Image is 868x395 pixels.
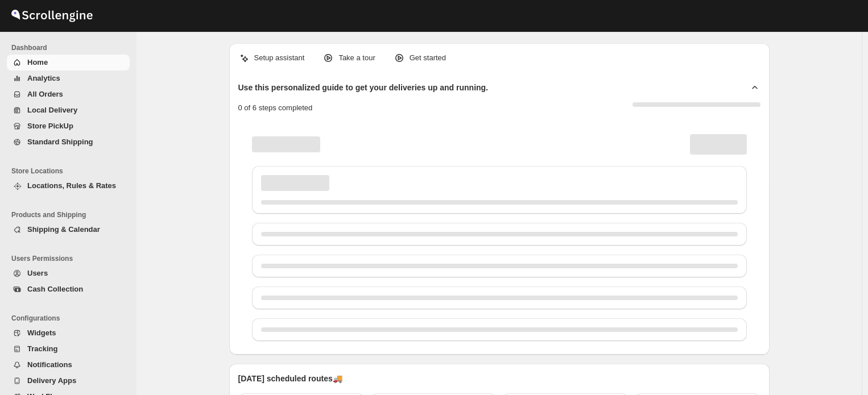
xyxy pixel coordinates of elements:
span: Delivery Apps [27,376,76,385]
span: Widgets [27,329,56,337]
span: Home [27,58,48,66]
span: All Orders [27,90,63,98]
span: Local Delivery [27,106,77,114]
span: Configurations [11,314,131,323]
button: Users [7,265,130,281]
button: Cash Collection [7,281,130,297]
button: All Orders [7,86,130,102]
span: Analytics [27,74,60,82]
button: Home [7,55,130,70]
p: [DATE] scheduled routes 🚚 [238,373,760,384]
span: Store Locations [11,167,131,176]
button: Shipping & Calendar [7,222,130,238]
span: Dashboard [11,43,131,52]
p: 0 of 6 steps completed [238,102,313,114]
button: Locations, Rules & Rates [7,178,130,194]
span: Notifications [27,360,72,369]
span: Store PickUp [27,122,73,130]
span: Tracking [27,344,57,353]
span: Users [27,269,48,277]
button: Delivery Apps [7,373,130,389]
button: Tracking [7,341,130,357]
span: Standard Shipping [27,138,93,146]
button: Widgets [7,325,130,341]
span: Locations, Rules & Rates [27,181,116,190]
span: Cash Collection [27,285,83,293]
span: Products and Shipping [11,210,131,219]
span: Users Permissions [11,254,131,263]
span: Shipping & Calendar [27,225,100,234]
button: Analytics [7,70,130,86]
div: Page loading [238,123,760,346]
p: Get started [410,52,446,64]
p: Take a tour [338,52,375,64]
button: Notifications [7,357,130,373]
p: Setup assistant [254,52,305,64]
h2: Use this personalized guide to get your deliveries up and running. [238,82,489,93]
